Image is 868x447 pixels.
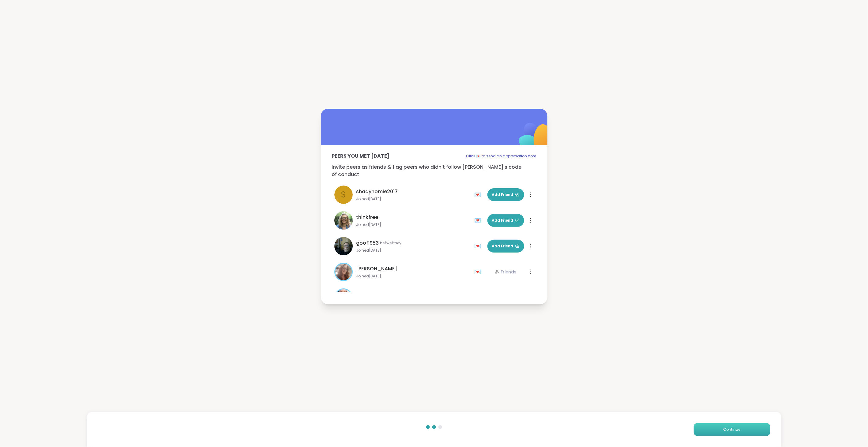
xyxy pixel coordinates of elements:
span: Add Friend [492,218,520,223]
span: thinkfree [356,214,378,221]
span: he/we/they [380,241,402,246]
span: [PERSON_NAME] [356,265,397,272]
span: s [341,188,346,201]
p: Click 💌 to send an appreciation note [466,152,536,160]
div: 💌 [475,216,484,225]
img: Lisa318 [335,289,352,306]
span: goof1953 [356,239,379,247]
span: Joined [DATE] [356,197,471,201]
span: shadyhomie2017 [356,188,398,195]
button: Add Friend [487,214,524,227]
span: Lisa318 [356,291,374,298]
span: Add Friend [492,243,520,249]
div: 💌 [475,267,484,277]
img: thinkfree [334,211,353,230]
p: Peers you met [DATE] [332,152,390,160]
img: goof1953 [334,237,353,255]
div: Friends [495,269,517,275]
div: 💌 [475,241,484,251]
div: 💌 [475,190,484,200]
span: Joined [DATE] [356,222,471,227]
button: Add Friend [487,240,524,253]
span: Continue [723,427,741,432]
span: Joined [DATE] [356,274,471,279]
button: Add Friend [487,188,524,201]
button: Continue [694,423,770,436]
span: Add Friend [492,192,520,197]
img: dodi [335,264,352,280]
p: Invite peers as friends & flag peers who didn't follow [PERSON_NAME]'s code of conduct [332,163,536,178]
span: Joined [DATE] [356,248,471,253]
img: ShareWell Logomark [505,107,566,168]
